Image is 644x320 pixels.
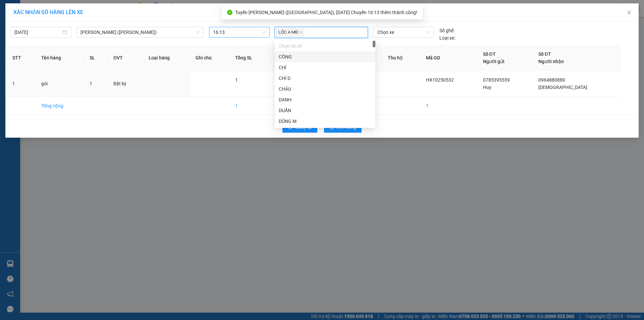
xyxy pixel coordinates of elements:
[227,10,232,15] span: check-circle
[538,59,564,64] span: Người nhận
[190,45,230,71] th: Ghi chú
[421,45,478,71] th: Mã GD
[627,10,632,15] span: close
[483,51,496,57] span: Số ĐT
[382,45,421,71] th: Thu hộ
[36,45,85,71] th: Tên hàng
[46,37,51,42] span: environment
[538,77,565,83] span: 0964880880
[7,45,36,71] th: STT
[275,51,375,62] div: CÔNG
[275,41,375,51] div: Chọn tài xế
[300,31,303,34] span: close
[90,81,92,86] span: 1
[3,29,46,36] li: VP Hàng Xanh
[7,71,36,97] td: 1
[279,64,371,71] div: CHÍ
[275,116,375,127] div: DŨNG M
[538,51,551,57] span: Số ĐT
[275,73,375,84] div: CHÍ D
[620,3,639,22] button: Close
[143,45,190,71] th: Loại hàng
[235,10,417,15] span: Tuyến [PERSON_NAME] ([GEOGRAPHIC_DATA]), [DATE] Chuyến 16:13 thêm thành công!
[84,45,108,71] th: SL
[275,94,375,105] div: DANH
[3,37,45,57] b: 450H, [GEOGRAPHIC_DATA], P21
[538,85,587,90] span: [DEMOGRAPHIC_DATA]
[230,45,271,71] th: Tổng SL
[271,45,320,71] th: Tổng cước
[230,97,271,115] td: 1
[439,27,454,34] span: Số ghế:
[421,97,478,115] td: 1
[3,3,27,27] img: logo.jpg
[46,29,89,36] li: VP Bình Giã
[279,75,371,82] div: CHÍ D
[80,27,200,37] span: Hàng Xanh - Vũng Tàu (Hàng Hoá)
[279,42,371,50] div: Chọn tài xế
[3,37,8,42] span: environment
[279,107,371,114] div: DUẨN
[108,71,143,97] td: Bất kỳ
[483,85,491,90] span: Huy
[426,77,454,83] span: HX10250532
[14,29,61,36] input: 12/10/2025
[235,77,238,83] span: 1
[377,27,430,37] span: Chọn xe
[196,30,200,34] span: down
[271,97,320,115] td: 30.000
[36,97,85,115] td: Tổng cộng
[279,85,371,93] div: CHÂU
[213,27,266,37] span: 16:13
[439,34,455,42] span: Loại xe:
[279,53,371,60] div: CÔNG
[279,118,371,125] div: DŨNG M
[46,37,89,50] b: 154/1 Bình Giã, P 8
[36,71,85,97] td: gói
[279,96,371,103] div: DANH
[275,62,375,73] div: CHÍ
[275,105,375,116] div: DUẨN
[108,45,143,71] th: ĐVT
[13,9,83,15] span: XÁC NHẬN SỐ HÀNG LÊN XE
[483,77,510,83] span: 0785395559
[275,84,375,94] div: CHÂU
[3,3,97,16] li: Hoa Mai
[276,29,304,36] span: LỘC A MĐ
[483,59,504,64] span: Người gửi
